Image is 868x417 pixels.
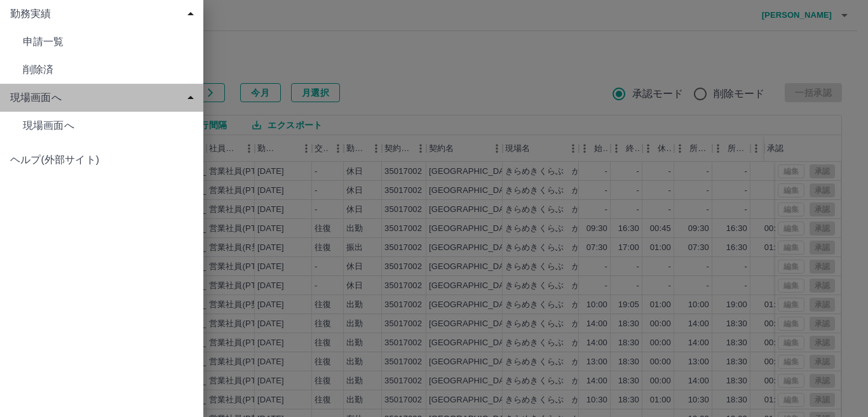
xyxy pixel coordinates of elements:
[23,118,193,133] span: 現場画面へ
[23,62,193,77] span: 削除済
[10,152,193,168] span: ヘルプ(外部サイト)
[23,34,193,50] span: 申請一覧
[10,6,198,22] span: 勤務実績
[10,90,198,105] span: 現場画面へ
